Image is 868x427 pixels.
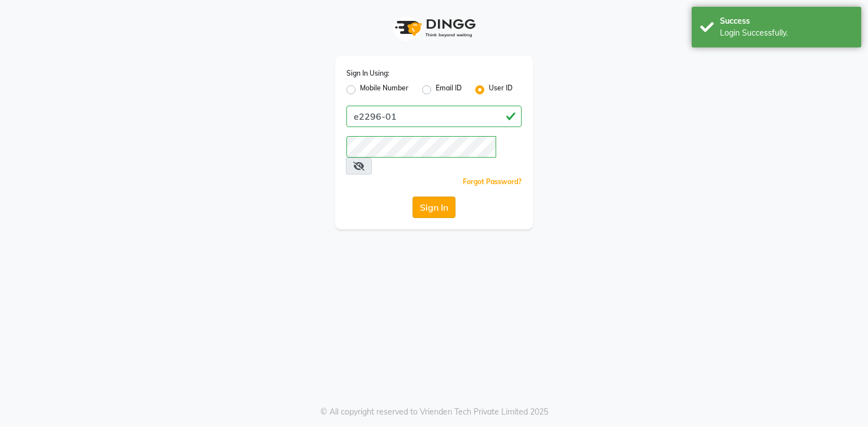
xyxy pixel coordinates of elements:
[720,15,853,27] div: Success
[720,27,853,39] div: Login Successfully.
[436,83,462,97] label: Email ID
[489,83,513,97] label: User ID
[346,68,389,79] label: Sign In Using:
[346,136,496,158] input: Username
[360,83,409,97] label: Mobile Number
[346,106,522,127] input: Username
[413,197,455,218] button: Sign In
[463,177,522,186] a: Forgot Password?
[389,11,479,45] img: logo1.svg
